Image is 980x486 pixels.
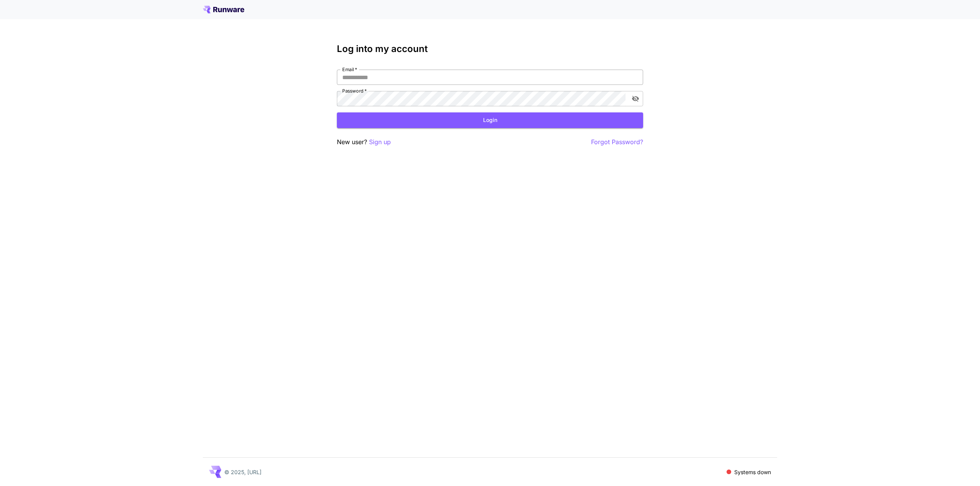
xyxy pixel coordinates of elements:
p: New user? [337,137,391,147]
label: Password [342,88,367,94]
h3: Log into my account [337,44,643,54]
button: Sign up [369,137,391,147]
button: Login [337,112,643,128]
p: © 2025, [URL] [224,468,261,476]
p: Systems down [734,468,771,476]
button: toggle password visibility [629,92,642,106]
button: Forgot Password? [591,137,643,147]
label: Email [342,66,357,73]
